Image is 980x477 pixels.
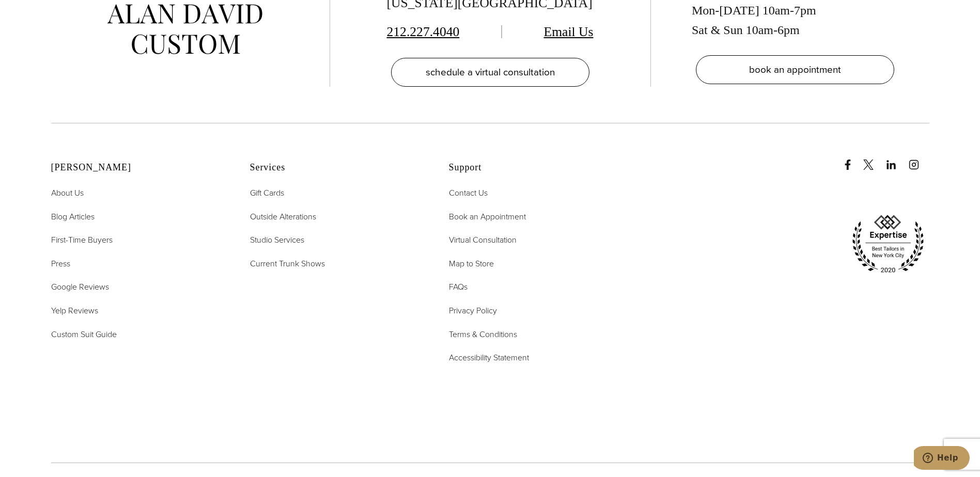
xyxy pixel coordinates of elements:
[51,281,109,293] span: Google Reviews
[886,149,907,170] a: linkedin
[449,328,517,341] a: Terms & Conditions
[250,233,304,247] a: Studio Services
[847,211,929,277] img: expertise, best tailors in new york city 2020
[749,62,841,77] span: book an appointment
[51,187,84,199] span: About Us
[863,149,884,170] a: x/twitter
[449,186,622,364] nav: Support Footer Nav
[449,281,468,293] span: FAQs
[51,328,117,341] a: Custom Suit Guide
[51,233,113,247] a: First-Time Buyers
[51,234,113,246] span: First-Time Buyers
[909,149,929,170] a: instagram
[51,258,70,269] span: Press
[250,186,423,270] nav: Services Footer Nav
[544,24,594,39] a: Email Us
[449,233,517,247] a: Virtual Consultation
[51,186,84,200] a: About Us
[250,258,325,269] span: Current Trunk Shows
[107,4,262,54] img: alan david custom
[449,352,529,363] span: Accessibility Statement
[449,280,468,294] a: FAQs
[449,186,488,200] a: Contact Us
[250,187,284,199] span: Gift Cards
[250,234,304,246] span: Studio Services
[692,1,898,40] div: Mon-[DATE] 10am-7pm Sat & Sun 10am-6pm
[696,55,894,84] a: book an appointment
[449,187,488,199] span: Contact Us
[51,305,98,316] span: Yelp Reviews
[51,280,109,294] a: Google Reviews
[250,186,284,200] a: Gift Cards
[449,351,529,364] a: Accessibility Statement
[449,162,622,173] h2: Support
[387,24,460,39] a: 212.227.4040
[250,210,316,224] a: Outside Alterations
[449,211,526,222] span: Book an Appointment
[449,305,497,316] span: Privacy Policy
[449,234,517,246] span: Virtual Consultation
[449,328,517,340] span: Terms & Conditions
[51,186,224,341] nav: Alan David Footer Nav
[51,211,95,222] span: Blog Articles
[51,304,98,317] a: Yelp Reviews
[449,257,494,271] a: Map to Store
[51,162,224,173] h2: [PERSON_NAME]
[51,210,95,224] a: Blog Articles
[426,65,555,79] span: schedule a virtual consultation
[250,211,316,222] span: Outside Alterations
[51,257,70,271] a: Press
[449,304,497,317] a: Privacy Policy
[449,258,494,269] span: Map to Store
[250,162,423,173] h2: Services
[914,446,970,472] iframe: Opens a widget where you can chat to one of our agents
[449,210,526,224] a: Book an Appointment
[250,257,325,271] a: Current Trunk Shows
[843,149,861,170] a: Facebook
[51,328,117,340] span: Custom Suit Guide
[391,58,589,87] a: schedule a virtual consultation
